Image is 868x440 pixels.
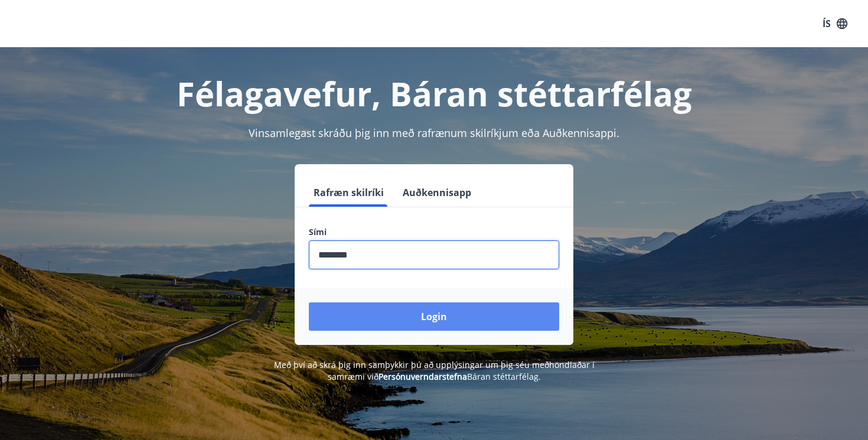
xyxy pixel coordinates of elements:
button: Auðkennisapp [398,178,476,207]
label: Sími [309,226,559,238]
button: Login [309,302,559,331]
a: Persónuverndarstefna [378,371,467,382]
span: Vinsamlegast skráðu þig inn með rafrænum skilríkjum eða Auðkennisappi. [249,126,619,140]
span: Með því að skrá þig inn samþykkir þú að upplýsingar um þig séu meðhöndlaðar í samræmi við Báran s... [274,359,595,382]
h1: Félagavefur, Báran stéttarfélag [23,71,845,116]
button: ÍS [816,13,854,34]
button: Rafræn skilríki [309,178,389,207]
